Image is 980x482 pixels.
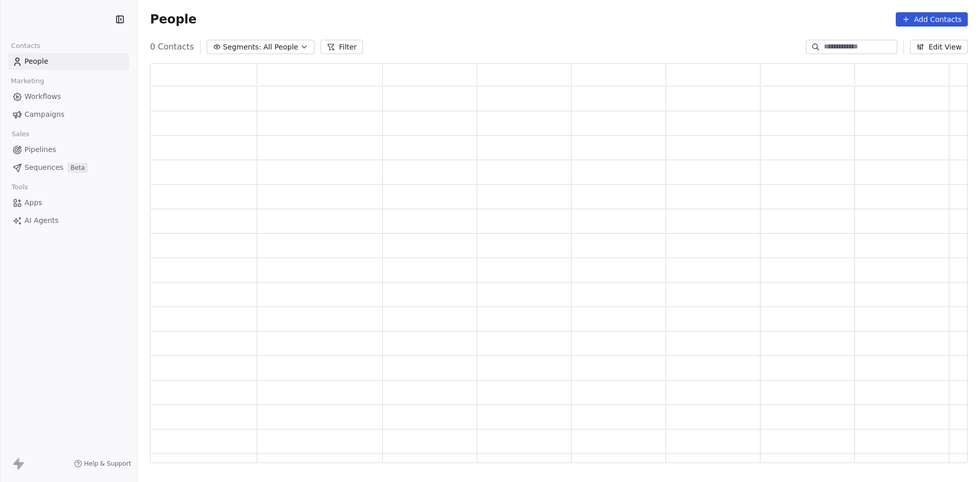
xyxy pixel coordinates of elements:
[8,106,129,123] a: Campaigns
[24,215,59,226] span: AI Agents
[8,88,129,105] a: Workflows
[150,12,197,27] span: People
[8,159,129,176] a: SequencesBeta
[67,163,88,173] span: Beta
[150,41,194,53] span: 0 Contacts
[7,38,45,54] span: Contacts
[896,12,968,27] button: Add Contacts
[24,144,56,155] span: Pipelines
[8,53,129,70] a: People
[7,180,32,195] span: Tools
[263,42,298,53] span: All People
[8,141,129,158] a: Pipelines
[910,40,968,54] button: Edit View
[84,460,131,468] span: Help & Support
[24,91,61,102] span: Workflows
[74,460,131,468] a: Help & Support
[223,42,261,53] span: Segments:
[24,197,42,208] span: Apps
[24,56,48,67] span: People
[321,40,363,54] button: Filter
[7,126,34,142] span: Sales
[8,212,129,229] a: AI Agents
[8,194,129,211] a: Apps
[24,109,64,120] span: Campaigns
[7,73,48,89] span: Marketing
[24,162,63,173] span: Sequences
